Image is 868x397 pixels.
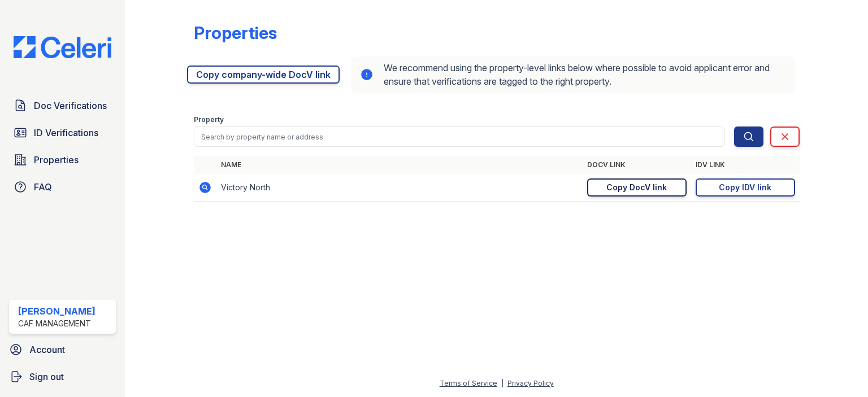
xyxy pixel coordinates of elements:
[187,66,340,84] a: Copy company-wide DocV link
[9,149,116,171] a: Properties
[696,178,795,197] a: Copy IDV link
[34,180,52,194] span: FAQ
[9,94,116,117] a: Doc Verifications
[5,365,120,388] a: Sign out
[9,121,116,144] a: ID Verifications
[440,379,497,387] a: Terms of Service
[501,379,504,387] div: |
[9,176,116,198] a: FAQ
[194,126,725,147] input: Search by property name or address
[194,23,277,43] div: Properties
[583,156,691,174] th: DocV Link
[194,115,224,124] label: Property
[34,153,79,167] span: Properties
[691,156,800,174] th: IDV Link
[18,304,96,318] div: [PERSON_NAME]
[507,379,554,387] a: Privacy Policy
[216,174,583,202] td: Victory North
[719,182,771,193] div: Copy IDV link
[34,126,98,139] span: ID Verifications
[29,370,64,383] span: Sign out
[587,178,687,197] a: Copy DocV link
[5,338,120,361] a: Account
[29,343,65,356] span: Account
[606,182,667,193] div: Copy DocV link
[34,99,107,112] span: Doc Verifications
[351,56,795,93] div: We recommend using the property-level links below where possible to avoid applicant error and ens...
[18,318,96,329] div: CAF Management
[5,36,120,58] img: CE_Logo_Blue-a8612792a0a2168367f1c8372b55b34899dd931a85d93a1a3d3e32e68fde9ad4.png
[216,156,583,174] th: Name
